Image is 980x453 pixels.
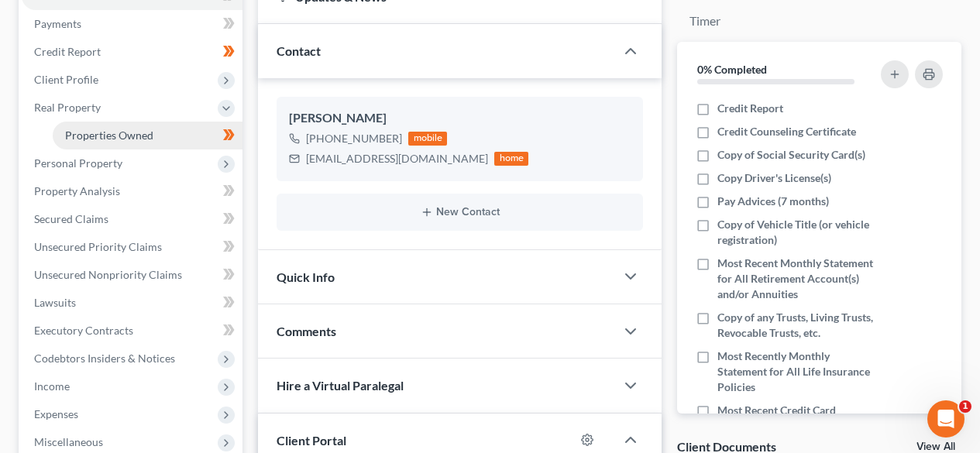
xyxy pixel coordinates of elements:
[34,45,101,58] span: Credit Report
[916,441,955,452] a: View All
[34,212,108,225] span: Secured Claims
[34,324,133,337] span: Executory Contracts
[53,122,242,149] a: Properties Owned
[959,400,971,413] span: 1
[34,184,120,197] span: Property Analysis
[22,177,242,205] a: Property Analysis
[277,269,335,284] span: Quick Info
[34,407,78,420] span: Expenses
[717,256,877,302] span: Most Recent Monthly Statement for All Retirement Account(s) and/or Annuities
[22,205,242,233] a: Secured Claims
[277,324,336,338] span: Comments
[717,403,877,434] span: Most Recent Credit Card Statements
[717,310,877,341] span: Copy of any Trusts, Living Trusts, Revocable Trusts, etc.
[34,268,182,281] span: Unsecured Nonpriority Claims
[65,129,153,142] span: Properties Owned
[34,73,98,86] span: Client Profile
[34,17,81,30] span: Payments
[717,101,783,116] span: Credit Report
[306,151,488,166] div: [EMAIL_ADDRESS][DOMAIN_NAME]
[717,217,877,248] span: Copy of Vehicle Title (or vehicle registration)
[408,132,447,146] div: mobile
[717,124,856,139] span: Credit Counseling Certificate
[717,348,877,395] span: Most Recently Monthly Statement for All Life Insurance Policies
[306,131,402,146] div: [PHONE_NUMBER]
[494,152,528,166] div: home
[34,240,162,253] span: Unsecured Priority Claims
[34,156,122,170] span: Personal Property
[22,10,242,38] a: Payments
[277,378,404,393] span: Hire a Virtual Paralegal
[34,296,76,309] span: Lawsuits
[22,233,242,261] a: Unsecured Priority Claims
[34,352,175,365] span: Codebtors Insiders & Notices
[289,206,631,218] button: New Contact
[22,289,242,317] a: Lawsuits
[289,109,631,128] div: [PERSON_NAME]
[34,435,103,448] span: Miscellaneous
[717,147,865,163] span: Copy of Social Security Card(s)
[717,194,829,209] span: Pay Advices (7 months)
[22,38,242,66] a: Credit Report
[22,261,242,289] a: Unsecured Nonpriority Claims
[22,317,242,345] a: Executory Contracts
[277,433,346,448] span: Client Portal
[717,170,831,186] span: Copy Driver's License(s)
[34,101,101,114] span: Real Property
[927,400,965,438] iframe: Intercom live chat
[277,43,321,58] span: Contact
[697,63,767,76] strong: 0% Completed
[34,379,70,393] span: Income
[677,6,733,36] a: Timer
